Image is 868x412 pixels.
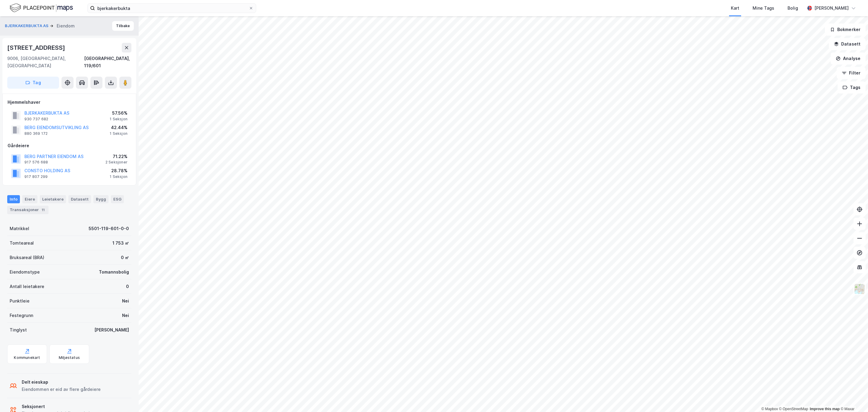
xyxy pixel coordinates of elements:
button: Datasett [829,38,866,50]
div: [STREET_ADDRESS] [7,43,66,52]
div: 917 807 299 [24,174,48,179]
div: Datasett [68,195,91,203]
div: Tomannsbolig [99,268,129,276]
div: Miljøstatus [59,355,80,360]
div: Delt eieskap [22,379,101,386]
button: Bokmerker [825,24,866,36]
div: [GEOGRAPHIC_DATA], 119/601 [84,55,131,69]
div: Kart [731,5,739,12]
div: Kommunekart [14,355,40,360]
div: Info [7,195,20,203]
div: 0 ㎡ [121,254,129,261]
div: 71.22% [105,153,127,160]
div: Gårdeiere [8,142,131,149]
div: Tomteareal [10,239,34,247]
div: 2 Seksjoner [105,160,127,165]
div: Hjemmelshaver [8,99,131,106]
div: 11 [40,207,46,213]
div: Leietakere [40,195,66,203]
div: Seksjonert [22,403,99,410]
img: Z [854,283,865,295]
div: Festegrunn [10,312,33,319]
div: 9006, [GEOGRAPHIC_DATA], [GEOGRAPHIC_DATA] [7,55,84,69]
div: 28.78% [110,167,127,174]
div: Nei [122,312,129,319]
input: Søk på adresse, matrikkel, gårdeiere, leietakere eller personer [95,4,249,13]
div: Matrikkel [10,225,29,232]
div: 917 576 688 [24,160,48,165]
a: Mapbox [761,407,778,411]
div: [PERSON_NAME] [814,5,849,12]
div: 880 369 172 [24,131,48,136]
div: Eiendommen er eid av flere gårdeiere [22,386,101,393]
div: 1 753 ㎡ [112,239,129,247]
div: ESG [111,195,124,203]
img: logo.f888ab2527a4732fd821a326f86c7f29.svg [10,3,73,13]
a: Improve this map [810,407,840,411]
div: Transaksjoner [7,206,49,214]
div: 1 Seksjon [110,131,127,136]
div: Punktleie [10,297,30,305]
div: Nei [122,297,129,305]
button: Analyse [831,52,866,65]
div: 5501-119-601-0-0 [89,225,129,232]
div: Bolig [788,5,798,12]
div: 57.56% [110,109,127,117]
button: Tilbake [112,21,134,31]
div: [PERSON_NAME] [94,326,129,334]
button: Tags [838,81,866,93]
div: 1 Seksjon [110,117,127,122]
div: 1 Seksjon [110,174,127,179]
div: 930 737 682 [24,117,48,122]
div: Eiendomstype [10,268,40,276]
div: 42.44% [110,124,127,131]
iframe: Chat Widget [838,383,868,412]
button: Filter [837,67,866,79]
button: BJERKAKERBUKTA AS [5,23,50,29]
div: 0 [126,283,129,290]
div: Tinglyst [10,326,27,334]
div: Bygg [93,195,108,203]
button: Tag [7,77,59,89]
div: Bruksareal (BRA) [10,254,44,261]
div: Eiere [22,195,37,203]
div: Eiendom [57,22,75,30]
a: OpenStreetMap [779,407,808,411]
div: Antall leietakere [10,283,44,290]
div: Mine Tags [753,5,774,12]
